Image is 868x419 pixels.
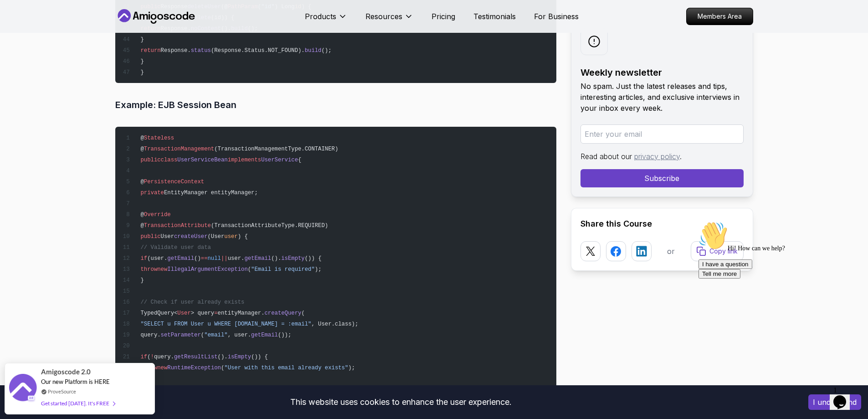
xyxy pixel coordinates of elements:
p: No spam. Just the latest releases and tips, interesting articles, and exclusive interviews in you... [580,81,744,114]
img: :wave: [4,4,33,33]
a: ProveSource [48,388,76,395]
span: (User [208,233,225,240]
span: "SELECT u FROM User u WHERE [DOMAIN_NAME] = :email" [140,321,311,327]
div: 👋Hi! How can we help?I have a questionTell me more [4,4,168,61]
span: isEmpty [228,354,251,360]
span: ()) { [251,354,268,360]
span: ! [151,354,154,360]
button: Products [305,11,347,29]
span: private [140,190,164,196]
a: Pricing [431,11,455,22]
span: , user. [228,332,251,338]
h2: Weekly newsletter [580,66,744,79]
span: query. [154,354,174,360]
span: == [201,255,208,262]
span: new [157,365,167,371]
span: || [221,255,228,262]
span: @ [140,222,144,229]
span: () [194,255,201,262]
span: entityManager. [218,310,265,316]
span: } [140,36,144,43]
span: @ [140,212,144,218]
span: ( [248,266,251,273]
span: > query [191,310,214,316]
span: return [140,47,160,54]
span: ()); [278,332,291,338]
span: Stateless [144,135,174,141]
span: class [161,157,178,163]
span: (); [321,47,331,54]
p: Read about our . [580,151,744,162]
button: Subscribe [580,169,744,187]
button: Copy link [691,241,744,261]
span: getResultList [174,354,218,360]
span: "User with this email already exists" [224,365,348,371]
span: User [161,233,174,240]
span: (). [218,354,228,360]
span: Our new Platform is HERE [41,378,110,385]
span: ( [221,365,224,371]
span: Hi! How can we help? [4,27,90,34]
iframe: chat widget [695,217,859,378]
span: getEmail [251,332,278,338]
span: "email" [204,332,227,338]
span: TypedQuery< [140,310,177,316]
span: // Validate user data [140,244,211,251]
span: ); [315,266,322,273]
span: status [191,47,211,54]
span: } [140,58,144,65]
a: Testimonials [473,11,516,22]
button: Accept cookies [808,394,861,410]
span: build [305,47,322,54]
span: new [157,266,167,273]
span: @ [140,179,144,185]
span: Amigoscode 2.0 [41,367,91,377]
a: privacy policy [634,152,680,161]
span: createUser [174,233,208,240]
p: Products [305,11,336,22]
div: Get started [DATE]. It's FREE [41,398,115,409]
span: (user. [147,255,167,262]
span: user. [228,255,245,262]
span: @ [140,146,144,152]
img: provesource social proof notification image [9,374,36,403]
span: } [140,69,144,76]
span: throw [140,266,157,273]
span: = [214,310,217,316]
input: Enter your email [580,124,744,144]
span: "Email is required" [251,266,315,273]
button: I have a question [4,42,57,52]
span: UserService [261,157,298,163]
span: isEmpty [281,255,304,262]
span: if [140,255,147,262]
span: ( [147,354,150,360]
span: if [140,354,147,360]
button: Resources [365,11,413,29]
span: UserServiceBean [177,157,227,163]
span: (). [271,255,281,262]
span: RuntimeException [167,365,221,371]
span: TransactionManagement [144,146,214,152]
h3: Example: EJB Session Bean [115,98,556,112]
span: user [224,233,237,240]
p: Members Area [687,8,753,25]
span: PersistenceContext [144,179,204,185]
p: or [667,246,675,257]
span: public [140,233,160,240]
span: implements [228,157,262,163]
span: ()) { [305,255,322,262]
span: @ [140,135,144,141]
span: , User.class); [311,321,358,327]
span: Response. [161,47,191,54]
span: query. [140,332,160,338]
span: } [140,277,144,284]
span: EntityManager entityManager; [164,190,258,196]
span: IllegalArgumentException [167,266,247,273]
a: For Business [534,11,579,22]
h2: Share this Course [580,217,744,230]
div: This website uses cookies to enhance the user experience. [7,392,795,412]
span: // Check if user already exists [140,299,244,305]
